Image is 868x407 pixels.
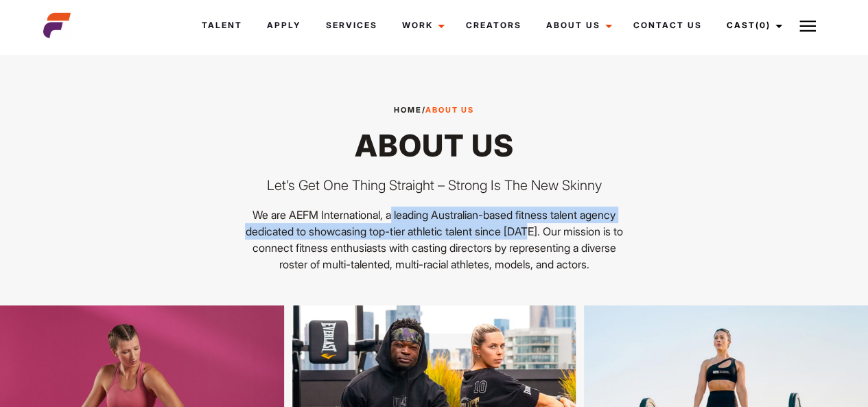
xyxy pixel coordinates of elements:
[799,18,816,34] img: Burger icon
[243,175,626,196] p: Let’s Get One Thing Straight – Strong Is The New Skinny
[255,7,313,44] a: Apply
[533,7,620,44] a: About Us
[243,127,626,164] h1: About us
[714,7,790,44] a: Cast(0)
[394,105,422,115] a: Home
[313,7,389,44] a: Services
[620,7,714,44] a: Contact Us
[755,20,770,30] span: (0)
[394,104,474,116] span: /
[453,7,533,44] a: Creators
[425,105,474,115] strong: About Us
[243,207,626,272] p: We are AEFM International, a leading Australian-based fitness talent agency dedicated to showcasi...
[389,7,453,44] a: Work
[43,12,71,39] img: cropped-aefm-brand-fav-22-square.png
[189,7,255,44] a: Talent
